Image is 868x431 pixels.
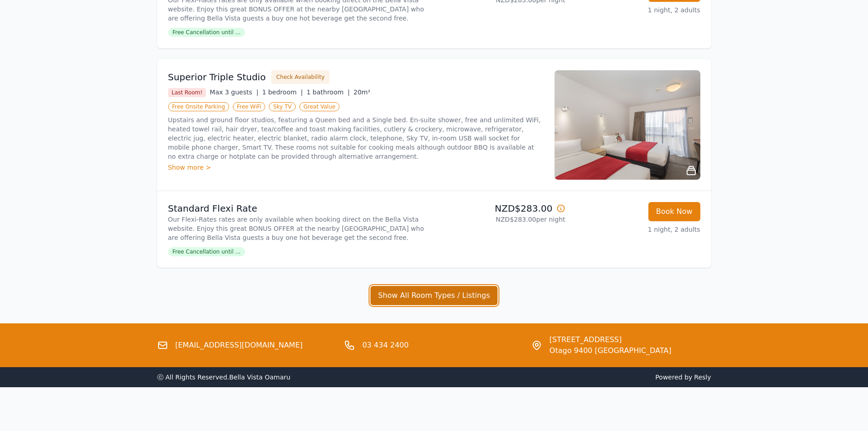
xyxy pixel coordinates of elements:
[168,202,431,215] p: Standard Flexi Rate
[648,202,700,221] button: Book Now
[438,215,565,224] p: NZD$283.00 per night
[550,334,672,345] span: [STREET_ADDRESS]
[157,374,291,381] span: ⓒ All Rights Reserved. Bella Vista Oamaru
[269,102,296,111] span: Sky TV
[438,373,711,382] span: Powered by
[573,225,700,234] p: 1 night, 2 adults
[694,374,711,381] a: Resly
[168,71,266,83] h3: Superior Triple Studio
[262,88,303,96] span: 1 bedroom |
[168,88,206,97] span: Last Room!
[233,102,266,111] span: Free WiFi
[299,102,339,111] span: Great Value
[175,340,303,351] a: [EMAIL_ADDRESS][DOMAIN_NAME]
[362,340,409,351] a: 03 434 2400
[168,28,245,37] span: Free Cancellation until ...
[354,88,370,96] span: 20m²
[550,345,672,356] span: Otago 9400 [GEOGRAPHIC_DATA]
[168,247,245,256] span: Free Cancellation until ...
[168,215,431,242] p: Our Flexi-Rates rates are only available when booking direct on the Bella Vista website. Enjoy th...
[210,88,258,96] span: Max 3 guests |
[168,163,544,172] div: Show more >
[271,70,329,84] button: Check Availability
[573,5,700,15] p: 1 night, 2 adults
[438,202,565,215] p: NZD$283.00
[370,286,498,305] button: Show All Room Types / Listings
[307,88,350,96] span: 1 bathroom |
[168,102,229,111] span: Free Onsite Parking
[168,115,544,161] p: Upstairs and ground floor studios, featuring a Queen bed and a Single bed. En-suite shower, free ...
